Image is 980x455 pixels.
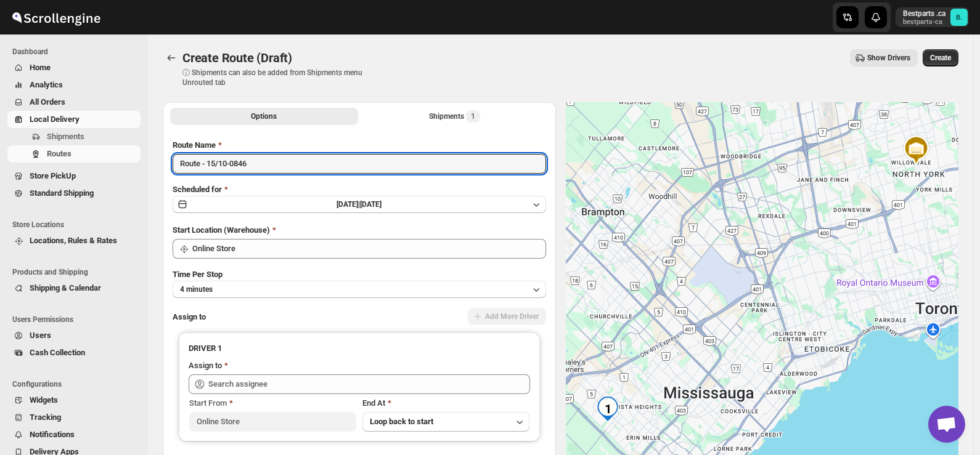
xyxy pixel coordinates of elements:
[173,196,546,213] button: [DATE]|[DATE]
[7,76,141,94] button: Analytics
[182,50,292,65] span: Create Route (Draft)
[30,188,94,198] span: Standard Shipping
[47,149,71,158] span: Routes
[7,232,141,249] button: Locations, Rules & Rates
[7,327,141,344] button: Users
[903,9,945,18] p: Bestparts .ca
[170,108,358,125] button: All Route Options
[429,110,480,123] div: Shipments
[173,225,270,235] span: Start Location (Warehouse)
[30,171,76,180] span: Store PickUp
[30,97,65,107] span: All Orders
[362,397,529,409] div: End At
[10,2,102,33] img: ScrollEngine
[189,360,222,372] div: Assign to
[173,270,223,279] span: Time Per Stop
[47,132,84,141] span: Shipments
[251,111,277,121] span: Options
[192,239,546,259] input: Search location
[337,200,360,209] span: [DATE] |
[30,80,63,89] span: Analytics
[867,53,910,63] span: Show Drivers
[173,312,206,321] span: Assign to
[30,283,101,292] span: Shipping & Calendar
[30,348,85,357] span: Cash Collection
[173,140,216,150] span: Route Name
[7,145,141,163] button: Routes
[7,426,141,443] button: Notifications
[30,413,61,422] span: Tracking
[30,63,51,72] span: Home
[361,108,549,125] button: Selected Shipments
[930,53,951,63] span: Create
[360,200,382,209] span: [DATE]
[12,315,142,324] span: Users Permissions
[12,220,142,230] span: Store Locations
[30,395,58,405] span: Widgets
[7,280,141,297] button: Shipping & Calendar
[173,281,546,298] button: 4 minutes
[30,115,80,124] span: Local Delivery
[896,7,969,27] button: User menu
[12,267,142,277] span: Products and Shipping
[163,49,180,66] button: Routes
[173,185,222,194] span: Scheduled for
[903,18,945,26] p: bestparts-ca
[30,331,51,340] span: Users
[182,68,377,87] p: ⓘ Shipments can also be added from Shipments menu Unrouted tab
[173,154,546,174] input: Eg: Bengaluru Route
[7,392,141,409] button: Widgets
[362,412,529,432] button: Loop back to start
[956,14,962,22] text: B.
[189,398,227,408] span: Start From
[7,409,141,426] button: Tracking
[950,9,968,26] span: Bestparts .ca
[180,284,213,294] span: 4 minutes
[7,344,141,361] button: Cash Collection
[12,47,142,57] span: Dashboard
[7,94,141,111] button: All Orders
[923,49,958,66] button: Create
[7,128,141,145] button: Shipments
[189,342,530,355] h3: DRIVER 1
[370,417,433,426] span: Loop back to start
[471,111,475,121] span: 1
[928,406,965,443] div: Open chat
[30,236,117,245] span: Locations, Rules & Rates
[30,430,75,439] span: Notifications
[595,397,620,421] div: 1
[208,374,530,394] input: Search assignee
[850,49,918,66] button: Show Drivers
[7,59,141,76] button: Home
[12,379,142,389] span: Configurations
